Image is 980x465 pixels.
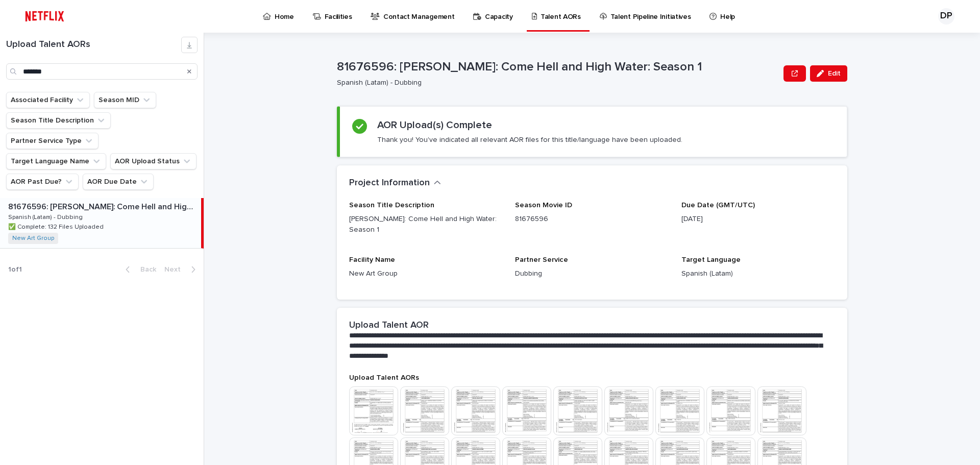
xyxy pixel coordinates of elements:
div: DP [938,8,954,25]
button: Target Language Name [6,153,106,169]
button: AOR Past Due? [6,174,79,190]
button: Edit [810,65,847,82]
span: Season Title Description [349,202,434,209]
button: Season Title Description [6,112,111,129]
span: Target Language [681,256,741,263]
p: 81676596: Katrina: Come Hell and High Water: Season 1 [8,200,199,212]
span: Due Date (GMT/UTC) [681,202,755,209]
span: Back [134,266,156,273]
p: Spanish (Latam) - Dubbing [337,79,775,87]
button: Partner Service Type [6,133,99,149]
span: Partner Service [515,256,568,263]
h2: Project Information [349,178,430,189]
input: Search [6,63,198,80]
p: 81676596: [PERSON_NAME]: Come Hell and High Water: Season 1 [337,60,779,75]
h2: AOR Upload(s) Complete [377,119,492,131]
p: Spanish (Latam) [681,268,835,279]
span: Season Movie ID [515,202,572,209]
span: Next [164,266,187,273]
p: 81676596 [515,214,669,225]
p: Spanish (Latam) - Dubbing [8,212,85,221]
button: Associated Facility [6,92,90,108]
button: Season MID [94,92,156,108]
p: New Art Group [349,268,503,279]
span: Upload Talent AORs [349,374,419,381]
button: AOR Upload Status [110,153,197,169]
a: New Art Group [12,235,54,242]
button: AOR Due Date [83,174,154,190]
button: Project Information [349,178,441,189]
button: Next [160,265,204,274]
span: Facility Name [349,256,395,263]
h1: Upload Talent AORs [6,39,181,51]
img: ifQbXi3ZQGMSEF7WDB7W [20,6,69,27]
p: [DATE] [681,214,835,225]
h2: Upload Talent AOR [349,320,429,331]
p: Dubbing [515,268,669,279]
p: [PERSON_NAME]: Come Hell and High Water: Season 1 [349,214,503,235]
p: ✅ Complete: 132 Files Uploaded [8,222,106,231]
button: Back [117,265,160,274]
span: Edit [828,70,841,77]
p: Thank you! You've indicated all relevant AOR files for this title/language have been uploaded. [377,135,682,144]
